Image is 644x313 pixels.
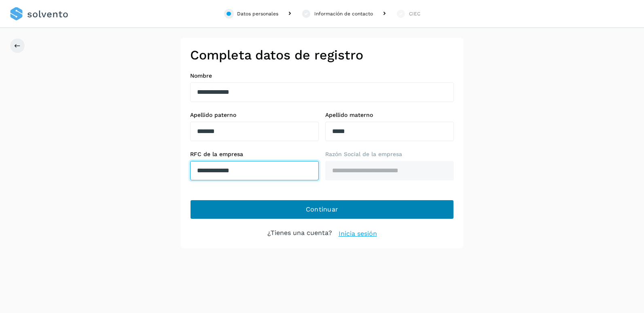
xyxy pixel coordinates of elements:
[325,151,454,158] label: Razón Social de la empresa
[325,112,454,118] label: Apellido materno
[409,10,420,17] div: CIEC
[314,10,373,17] div: Información de contacto
[237,10,278,17] div: Datos personales
[190,72,454,79] label: Nombre
[190,151,319,158] label: RFC de la empresa
[190,112,319,118] label: Apellido paterno
[190,200,454,219] button: Continuar
[339,229,377,239] a: Inicia sesión
[267,229,332,239] p: ¿Tienes una cuenta?
[306,205,339,214] span: Continuar
[190,47,454,63] h2: Completa datos de registro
